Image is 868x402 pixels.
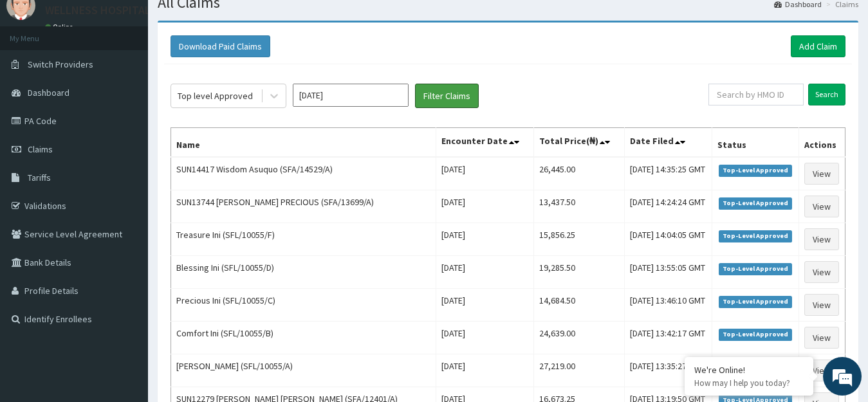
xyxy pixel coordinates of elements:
textarea: Type your message and hit 'Enter' [6,266,245,311]
td: [DATE] 14:04:05 GMT [625,223,712,256]
td: Comfort Ini (SFL/10055/B) [171,322,436,354]
th: Name [171,128,436,158]
th: Actions [799,128,845,158]
td: [DATE] 13:46:10 GMT [625,289,712,322]
td: [DATE] [436,354,534,387]
td: [DATE] [436,322,534,354]
button: Download Paid Claims [171,35,270,57]
td: 14,684.50 [534,289,625,322]
th: Total Price(₦) [534,128,625,158]
span: Top-Level Approved [719,197,793,209]
td: [DATE] 13:55:05 GMT [625,256,712,289]
span: Switch Providers [28,59,93,70]
a: View [804,163,839,185]
div: We're Online! [694,364,804,376]
td: [PERSON_NAME] (SFL/10055/A) [171,354,436,387]
th: Status [712,128,799,158]
td: [DATE] [436,256,534,289]
td: Treasure Ini (SFL/10055/F) [171,223,436,256]
a: Add Claim [791,35,845,57]
td: 13,437.50 [534,190,625,223]
td: [DATE] 13:42:17 GMT [625,322,712,354]
td: 24,639.00 [534,322,625,354]
td: 19,285.50 [534,256,625,289]
input: Select Month and Year [293,84,409,107]
span: Tariffs [28,172,51,183]
a: Online [45,23,76,32]
input: Search by HMO ID [708,84,804,105]
td: SUN14417 Wisdom Asuquo (SFA/14529/A) [171,157,436,190]
td: Precious Ini (SFL/10055/C) [171,289,436,322]
span: Top-Level Approved [719,165,793,176]
td: [DATE] [436,157,534,190]
div: Top level Approved [178,89,253,102]
a: View [804,261,839,283]
span: Dashboard [28,87,69,98]
img: d_794563401_company_1708531726252_794563401 [24,64,52,96]
td: 27,219.00 [534,354,625,387]
td: SUN13744 [PERSON_NAME] PRECIOUS (SFA/13699/A) [171,190,436,223]
a: View [804,228,839,250]
span: Top-Level Approved [719,263,793,275]
a: View [804,196,839,217]
th: Encounter Date [436,128,534,158]
td: 15,856.25 [534,223,625,256]
td: [DATE] [436,223,534,256]
td: [DATE] 14:24:24 GMT [625,190,712,223]
td: 26,445.00 [534,157,625,190]
a: View [804,294,839,316]
div: Chat with us now [67,72,216,89]
td: Blessing Ini (SFL/10055/D) [171,256,436,289]
div: Minimize live chat window [211,6,242,37]
span: Claims [28,143,53,155]
p: WELLNESS HOSPITALS AND DIAGNOSTICS LTD [45,5,273,16]
td: [DATE] [436,190,534,223]
span: We're online! [75,120,178,250]
button: Filter Claims [415,84,479,108]
p: How may I help you today? [694,378,804,388]
input: Search [808,84,845,105]
span: Top-Level Approved [719,329,793,340]
a: View [804,360,839,381]
span: Top-Level Approved [719,296,793,307]
th: Date Filed [625,128,712,158]
span: Top-Level Approved [719,230,793,242]
td: [DATE] 14:35:25 GMT [625,157,712,190]
td: [DATE] 13:35:27 GMT [625,354,712,387]
a: View [804,327,839,349]
td: [DATE] [436,289,534,322]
